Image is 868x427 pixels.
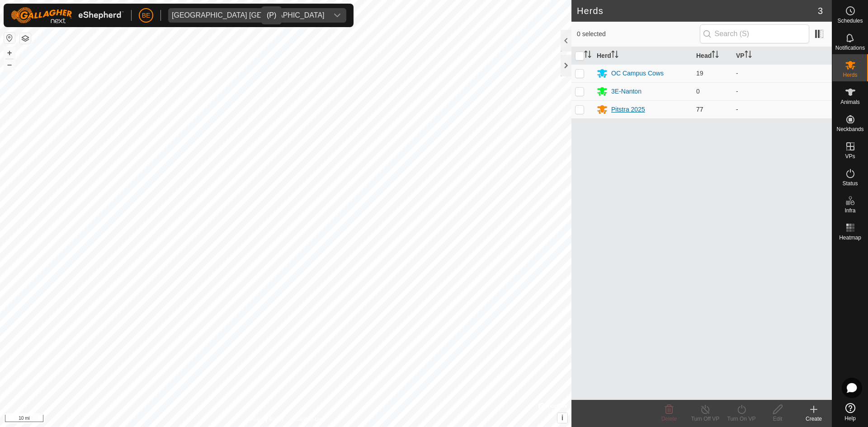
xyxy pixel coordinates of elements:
td: - [732,64,832,82]
span: Help [844,416,856,421]
img: Gallagher Logo [11,7,124,23]
span: Heatmap [839,235,861,240]
p-sorticon: Activate to sort [712,52,719,59]
p-sorticon: Activate to sort [611,52,618,59]
input: Search (S) [700,24,809,43]
span: 3 [818,4,823,18]
div: Edit [759,415,796,423]
h2: Herds [577,5,818,16]
button: Reset Map [4,33,15,43]
td: - [732,82,832,100]
span: 0 [696,88,700,95]
div: Create [796,415,832,423]
button: – [4,59,15,70]
button: + [4,47,15,58]
span: VPs [845,154,855,159]
a: Help [832,399,868,425]
span: 19 [696,70,703,77]
span: Olds College Alberta [168,8,328,23]
div: OC Campus Cows [611,69,664,78]
button: Map Layers [20,33,31,44]
span: Animals [840,99,860,105]
div: Turn On VP [723,415,759,423]
div: Turn Off VP [687,415,723,423]
td: - [732,100,832,118]
div: 3E-Nanton [611,87,642,96]
th: Head [693,47,732,65]
a: Contact Us [295,415,321,423]
div: dropdown trigger [328,8,346,23]
p-sorticon: Activate to sort [745,52,752,59]
span: Status [842,181,858,186]
span: Infra [844,208,855,213]
span: Schedules [837,18,863,23]
span: Notifications [835,45,865,51]
span: Neckbands [836,127,863,132]
span: Herds [843,72,857,78]
p-sorticon: Activate to sort [584,52,591,59]
span: 0 selected [577,29,700,39]
span: i [561,414,563,422]
span: 77 [696,106,703,113]
div: Pitstra 2025 [611,105,645,114]
a: Privacy Policy [250,415,284,423]
th: VP [732,47,832,65]
button: i [557,413,567,423]
div: [GEOGRAPHIC_DATA] [GEOGRAPHIC_DATA] [172,12,325,19]
span: Delete [661,416,677,422]
th: Herd [593,47,693,65]
span: BE [142,11,151,20]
